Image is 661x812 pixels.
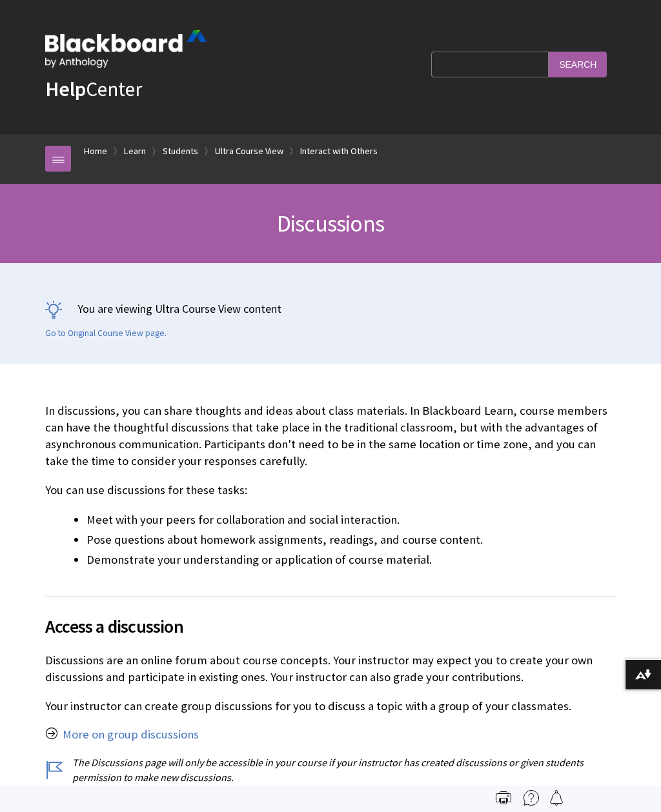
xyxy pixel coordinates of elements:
p: Your instructor can create group discussions for you to discuss a topic with a group of your clas... [45,698,616,715]
a: Students [163,143,198,159]
p: In discussions, you can share thoughts and ideas about class materials. In Blackboard Learn, cour... [45,402,616,470]
li: Pose questions about homework assignments, readings, and course content. [86,531,616,549]
img: Print [496,790,511,806]
span: Discussions [277,209,384,238]
input: Search [549,52,607,77]
p: The Discussions page will only be accessible in your course if your instructor has created discus... [45,755,616,784]
a: More on group discussions [63,727,199,742]
li: Meet with your peers for collaboration and social interaction. [86,511,616,529]
img: Follow this page [549,790,564,806]
span: Access a discussion [45,613,616,640]
a: Interact with Others [300,143,378,159]
a: Go to Original Course View page. [45,328,167,339]
a: Ultra Course View [215,143,283,159]
a: HelpCenter [45,76,142,102]
img: More help [524,790,539,806]
p: You can use discussions for these tasks: [45,482,616,499]
img: Blackboard by Anthology [45,30,207,68]
p: Discussions are an online forum about course concepts. Your instructor may expect you to create y... [45,652,616,686]
a: Home [84,143,107,159]
li: Demonstrate your understanding or application of course material. [86,551,616,569]
strong: Help [45,76,86,102]
a: Learn [124,143,146,159]
p: You are viewing Ultra Course View content [45,301,616,317]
